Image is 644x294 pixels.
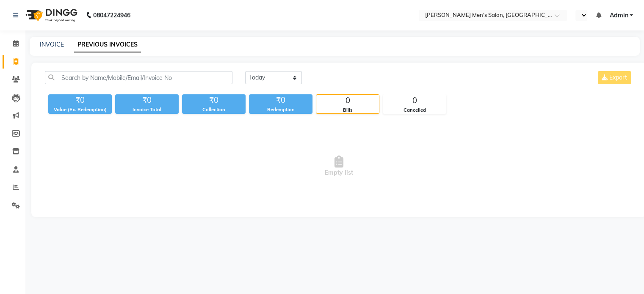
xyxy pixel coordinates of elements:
div: Invoice Total [115,106,179,113]
div: Redemption [249,106,312,113]
div: Value (Ex. Redemption) [48,106,112,113]
a: PREVIOUS INVOICES [74,37,141,52]
div: Cancelled [383,107,446,114]
input: Search by Name/Mobile/Email/Invoice No [45,71,232,84]
b: 08047224946 [93,3,130,27]
div: 0 [383,95,446,107]
a: INVOICE [40,41,64,48]
div: ₹0 [115,94,179,106]
div: ₹0 [182,94,246,106]
div: 0 [316,95,379,107]
img: logo [22,3,80,27]
span: Empty list [45,124,633,209]
div: ₹0 [249,94,312,106]
span: Admin [609,11,628,20]
div: Collection [182,106,246,113]
div: ₹0 [48,94,112,106]
div: Bills [316,107,379,114]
